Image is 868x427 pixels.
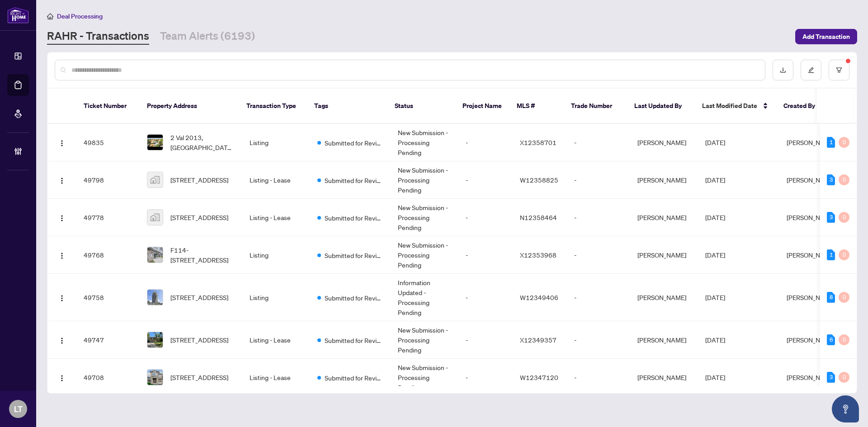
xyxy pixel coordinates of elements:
[520,251,557,259] span: X12353968
[829,60,849,80] button: filter
[705,293,725,301] span: [DATE]
[58,252,66,259] img: Logo
[773,60,793,80] button: download
[630,321,698,359] td: [PERSON_NAME]
[458,274,513,321] td: -
[787,213,835,221] span: [PERSON_NAME]
[827,372,835,383] div: 3
[58,375,66,382] img: Logo
[242,161,310,199] td: Listing - Lease
[147,290,163,305] img: thumbnail-img
[520,213,557,221] span: N12358464
[705,373,725,381] span: [DATE]
[839,137,849,148] div: 0
[832,395,859,422] button: Open asap
[458,124,513,161] td: -
[242,359,310,396] td: Listing - Lease
[55,290,69,305] button: Logo
[242,321,310,359] td: Listing - Lease
[55,248,69,262] button: Logo
[387,89,455,124] th: Status
[455,89,509,124] th: Project Name
[839,249,849,260] div: 0
[55,135,69,150] button: Logo
[58,337,66,344] img: Logo
[787,138,835,146] span: [PERSON_NAME]
[76,124,140,161] td: 49835
[787,336,835,344] span: [PERSON_NAME]
[47,28,149,45] a: RAHR - Transactions
[391,359,458,396] td: New Submission - Processing Pending
[808,67,814,73] span: edit
[795,29,857,44] button: Add Transaction
[458,236,513,274] td: -
[239,89,307,124] th: Transaction Type
[520,373,558,381] span: W12347120
[839,212,849,223] div: 0
[170,372,228,382] span: [STREET_ADDRESS]
[705,336,725,344] span: [DATE]
[58,177,66,184] img: Logo
[76,236,140,274] td: 49768
[827,137,835,148] div: 1
[567,359,630,396] td: -
[76,199,140,236] td: 49778
[787,373,835,381] span: [PERSON_NAME]
[520,293,558,301] span: W12349406
[242,199,310,236] td: Listing - Lease
[839,334,849,345] div: 0
[776,89,830,124] th: Created By
[58,215,66,222] img: Logo
[55,333,69,347] button: Logo
[702,101,757,111] span: Last Modified Date
[630,236,698,274] td: [PERSON_NAME]
[76,89,140,124] th: Ticket Number
[630,359,698,396] td: [PERSON_NAME]
[55,370,69,385] button: Logo
[325,373,383,383] span: Submitted for Review
[787,251,835,259] span: [PERSON_NAME]
[147,135,163,150] img: thumbnail-img
[58,295,66,302] img: Logo
[839,372,849,383] div: 0
[391,321,458,359] td: New Submission - Processing Pending
[801,60,821,80] button: edit
[170,175,228,185] span: [STREET_ADDRESS]
[509,89,564,124] th: MLS #
[458,321,513,359] td: -
[827,212,835,223] div: 3
[630,161,698,199] td: [PERSON_NAME]
[630,124,698,161] td: [PERSON_NAME]
[564,89,627,124] th: Trade Number
[787,176,835,184] span: [PERSON_NAME]
[391,236,458,274] td: New Submission - Processing Pending
[802,29,850,44] span: Add Transaction
[827,334,835,345] div: 6
[695,89,776,124] th: Last Modified Date
[47,13,53,19] span: home
[140,89,239,124] th: Property Address
[391,161,458,199] td: New Submission - Processing Pending
[839,174,849,185] div: 0
[567,124,630,161] td: -
[325,250,383,260] span: Submitted for Review
[705,176,725,184] span: [DATE]
[242,274,310,321] td: Listing
[836,67,842,73] span: filter
[391,124,458,161] td: New Submission - Processing Pending
[170,335,228,345] span: [STREET_ADDRESS]
[147,370,163,385] img: thumbnail-img
[76,321,140,359] td: 49747
[76,161,140,199] td: 49798
[76,359,140,396] td: 49708
[170,292,228,302] span: [STREET_ADDRESS]
[567,236,630,274] td: -
[57,12,103,20] span: Deal Processing
[827,249,835,260] div: 1
[325,335,383,345] span: Submitted for Review
[14,403,23,415] span: LT
[391,274,458,321] td: Information Updated - Processing Pending
[170,212,228,222] span: [STREET_ADDRESS]
[76,274,140,321] td: 49758
[325,293,383,303] span: Submitted for Review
